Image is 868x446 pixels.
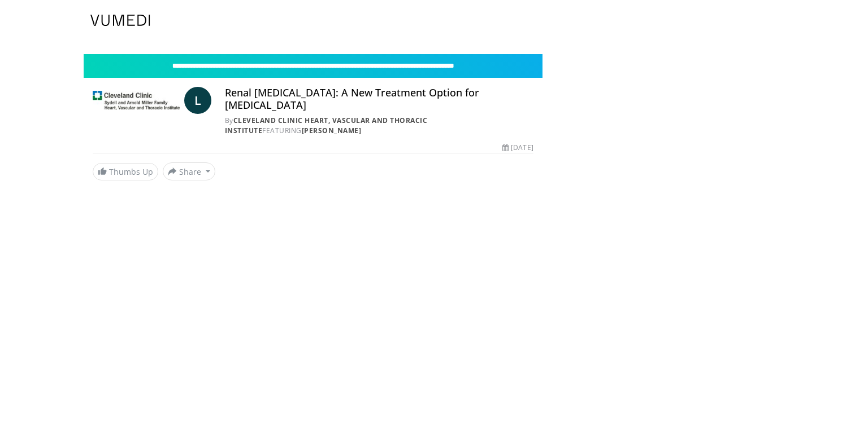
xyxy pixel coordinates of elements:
[302,126,362,135] a: [PERSON_NAME]
[163,162,215,180] button: Share
[93,163,158,180] a: Thumbs Up
[225,116,533,136] div: By FEATURING
[93,87,180,114] img: Cleveland Clinic Heart, Vascular and Thoracic Institute
[225,87,533,111] h4: Renal [MEDICAL_DATA]: A New Treatment Option for [MEDICAL_DATA]
[225,116,428,135] a: Cleveland Clinic Heart, Vascular and Thoracic Institute
[502,143,533,153] div: [DATE]
[90,15,150,26] img: VuMedi Logo
[184,87,211,114] a: L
